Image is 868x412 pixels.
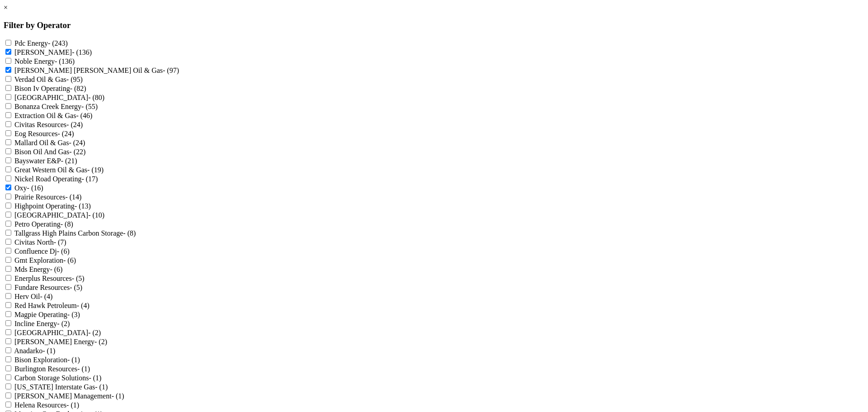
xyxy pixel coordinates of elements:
label: [PERSON_NAME] [PERSON_NAME] Oil & Gas [14,66,179,74]
span: - (136) [55,57,75,65]
span: - (136) [72,48,92,56]
label: Nickel Road Operating [14,175,98,183]
label: Anadarko [14,347,55,355]
label: Pdc Energy [14,39,68,47]
label: Noble Energy [14,57,75,65]
span: - (80) [88,94,104,101]
label: Highpoint Operating [14,202,91,210]
label: Confluence Dj [14,247,70,255]
span: - (3) [67,311,80,318]
a: × [4,4,8,11]
label: [GEOGRAPHIC_DATA] [14,329,101,336]
span: - (16) [27,184,43,192]
span: - (5) [70,284,82,291]
span: - (1) [89,374,101,382]
span: - (7) [54,238,66,246]
label: Carbon Storage Solutions [14,374,101,382]
span: - (22) [69,148,85,156]
h3: Filter by Operator [4,20,864,30]
label: Civitas Resources [14,121,83,128]
span: - (14) [65,193,81,201]
span: - (2) [88,329,101,336]
span: - (4) [40,293,52,300]
span: - (24) [66,121,83,128]
label: Bison Oil And Gas [14,148,85,156]
span: - (8) [123,229,136,237]
span: - (6) [63,256,76,264]
label: Red Hawk Petroleum [14,302,90,309]
span: - (1) [42,347,55,355]
span: - (95) [66,76,83,83]
span: - (1) [66,401,79,409]
label: Gmt Exploration [14,256,76,264]
span: - (1) [112,392,124,400]
label: Eog Resources [14,130,74,137]
span: - (8) [61,220,73,228]
span: - (5) [72,275,85,282]
label: Burlington Resources [14,365,90,373]
label: [PERSON_NAME] Management [14,392,124,400]
span: - (243) [48,39,68,47]
label: Tallgrass High Plains Carbon Storage [14,229,136,237]
label: Magpie Operating [14,311,80,318]
span: - (6) [50,265,62,273]
span: - (1) [67,356,80,364]
label: Petro Operating [14,220,73,228]
span: - (6) [57,247,70,255]
label: [GEOGRAPHIC_DATA] [14,94,104,101]
span: - (1) [77,365,90,373]
label: Fundare Resources [14,284,82,291]
label: Bison Exploration [14,356,80,364]
span: - (2) [57,320,70,327]
span: - (82) [70,85,86,92]
label: [PERSON_NAME] [14,48,92,56]
span: - (17) [81,175,98,183]
label: Verdad Oil & Gas [14,76,83,83]
span: - (13) [75,202,91,210]
label: Enerplus Resources [14,275,85,282]
span: - (24) [58,130,74,137]
span: - (21) [61,157,77,165]
label: Extraction Oil & Gas [14,112,92,119]
label: Great Western Oil & Gas [14,166,104,174]
label: Oxy [14,184,43,192]
span: - (4) [77,302,90,309]
span: - (24) [69,139,85,147]
label: Bison Iv Operating [14,85,86,92]
label: Mds Energy [14,265,62,273]
label: [PERSON_NAME] Energy [14,338,107,346]
label: [GEOGRAPHIC_DATA] [14,211,104,219]
span: - (1) [95,383,108,391]
span: - (10) [88,211,104,219]
label: Mallard Oil & Gas [14,139,85,147]
label: Incline Energy [14,320,70,327]
span: - (97) [163,66,179,74]
label: Prairie Resources [14,193,81,201]
span: - (19) [87,166,104,174]
label: Bayswater E&P [14,157,77,165]
span: - (55) [81,103,98,110]
span: - (46) [76,112,92,119]
label: Helena Resources [14,401,79,409]
label: Civitas North [14,238,66,246]
label: [US_STATE] Interstate Gas [14,383,108,391]
span: - (2) [94,338,107,346]
label: Bonanza Creek Energy [14,103,98,110]
label: Herv Oil [14,293,52,300]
